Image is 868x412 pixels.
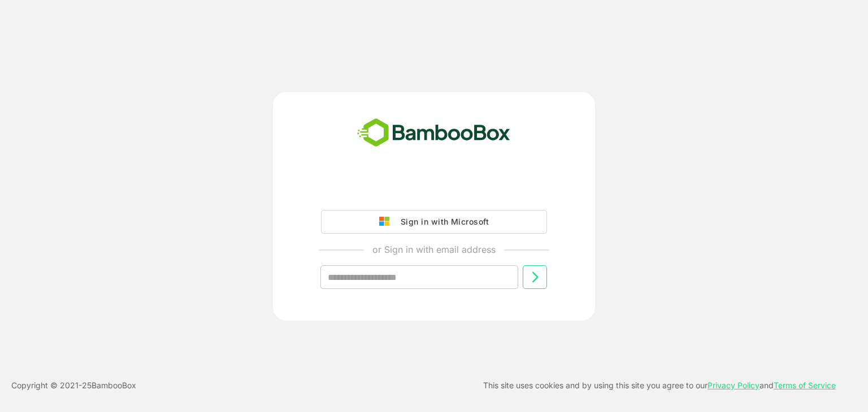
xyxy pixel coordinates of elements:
[351,115,517,152] img: bamboobox
[321,210,547,234] button: Sign in with Microsoft
[708,380,759,390] a: Privacy Policy
[372,243,496,256] p: or Sign in with email address
[11,379,136,392] p: Copyright © 2021- 25 BambooBox
[395,214,489,229] div: Sign in with Microsoft
[483,379,836,392] p: This site uses cookies and by using this site you agree to our and
[379,217,395,227] img: google
[774,380,836,390] a: Terms of Service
